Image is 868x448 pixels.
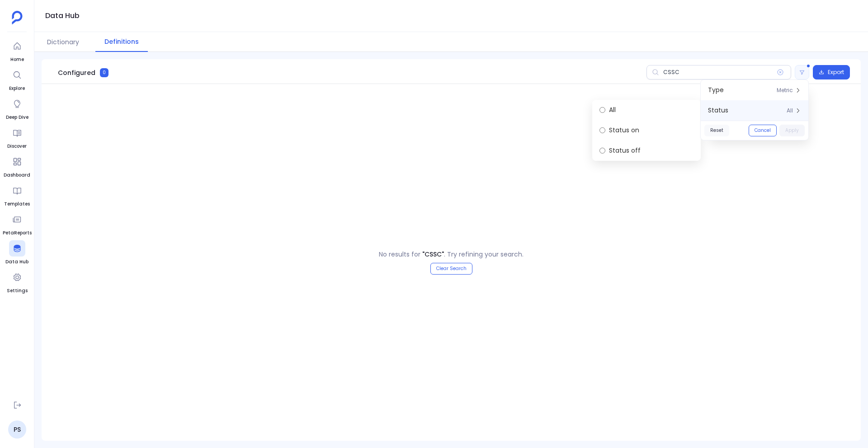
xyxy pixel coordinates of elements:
span: Metric [777,87,793,94]
a: PS [8,420,26,439]
span: No results for . Try refining your search. [379,250,524,259]
span: Discover [7,143,27,150]
button: Export [813,65,850,79]
input: Search definitions [646,65,791,79]
label: Status off [592,140,701,161]
a: Data Hub [5,240,28,266]
span: Explore [9,85,25,92]
button: Clear Search [430,263,472,275]
img: petavue logo [12,11,23,24]
a: Deep Dive [6,96,28,121]
button: Dictionary [38,32,88,52]
span: Deep Dive [6,114,28,121]
span: 0 [100,68,108,77]
input: Status off [599,148,605,154]
a: Home [9,38,25,63]
a: Dashboard [4,154,30,179]
a: Explore [9,67,25,92]
span: Status [708,106,728,115]
input: All [599,107,605,113]
a: Discover [7,125,27,150]
button: Definitions [95,32,148,52]
input: Status on [599,127,605,133]
span: Dashboard [4,172,30,179]
span: Templates [4,201,30,208]
a: PetaReports [3,211,32,237]
span: Type [708,85,724,95]
span: Configured [58,68,95,77]
a: Templates [4,182,30,208]
a: Settings [7,269,28,294]
span: PetaReports [3,229,32,237]
label: All [592,100,701,120]
label: Status on [592,120,701,140]
span: Settings [7,287,28,294]
span: Export [828,69,844,76]
h1: Data Hub [45,9,80,22]
span: Home [9,56,25,63]
span: Data Hub [5,258,28,266]
span: " CSSC " [422,250,444,259]
span: All [787,107,793,114]
button: Cancel [749,125,777,136]
button: Reset [704,125,729,136]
